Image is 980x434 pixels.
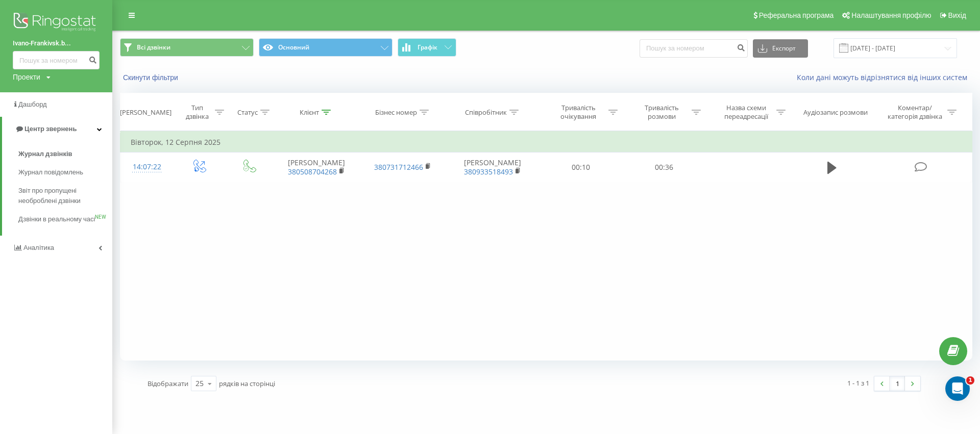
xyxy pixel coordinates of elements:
[398,38,456,57] button: Графік
[137,43,170,52] span: Всі дзвінки
[465,108,507,117] div: Співробітник
[18,167,83,177] span: Журнал повідомлень
[18,145,112,163] a: Журнал дзвінків
[464,167,513,176] a: 380933518493
[13,51,100,69] input: Пошук за номером
[23,244,54,251] span: Аналiтика
[966,376,974,385] span: 1
[945,376,970,401] iframe: Intercom live chat
[375,108,417,117] div: Бізнес номер
[148,379,188,388] span: Відображати
[18,210,112,228] a: Дзвінки в реальному часіNEW
[18,149,72,159] span: Журнал дзвінків
[120,108,171,117] div: [PERSON_NAME]
[797,72,972,82] a: Коли дані можуть відрізнятися вiд інших систем
[851,11,931,19] span: Налаштування профілю
[120,38,254,57] button: Всі дзвінки
[634,104,689,121] div: Тривалість розмови
[273,152,359,182] td: [PERSON_NAME]
[24,125,77,133] span: Центр звернень
[13,10,100,36] img: Ringostat logo
[948,11,966,19] span: Вихід
[120,132,972,152] td: Вівторок, 12 Серпня 2025
[551,104,606,121] div: Тривалість очікування
[131,157,163,177] div: 14:07:22
[446,152,539,182] td: [PERSON_NAME]
[18,100,47,108] span: Дашборд
[540,152,623,182] td: 00:10
[2,117,112,141] a: Центр звернень
[719,104,774,121] div: Назва схеми переадресації
[300,108,319,117] div: Клієнт
[183,104,212,121] div: Тип дзвінка
[219,379,275,388] span: рядків на сторінці
[640,39,748,58] input: Пошук за номером
[803,108,868,117] div: Аудіозапис розмови
[18,182,112,210] a: Звіт про пропущені необроблені дзвінки
[13,38,100,48] a: Ivano-Frankivsk.b...
[195,378,204,389] div: 25
[18,163,112,182] a: Журнал повідомлень
[753,39,808,58] button: Експорт
[374,162,423,172] a: 380731712466
[18,186,107,206] span: Звіт про пропущені необроблені дзвінки
[847,378,869,388] div: 1 - 1 з 1
[623,152,706,182] td: 00:36
[418,44,437,51] span: Графік
[13,72,40,82] div: Проекти
[18,214,95,224] span: Дзвінки в реальному часі
[288,167,337,176] a: 380508704268
[120,73,183,82] button: Скинути фільтри
[259,38,393,57] button: Основний
[885,104,945,121] div: Коментар/категорія дзвінка
[237,108,258,117] div: Статус
[759,11,834,19] span: Реферальна програма
[890,376,905,391] a: 1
